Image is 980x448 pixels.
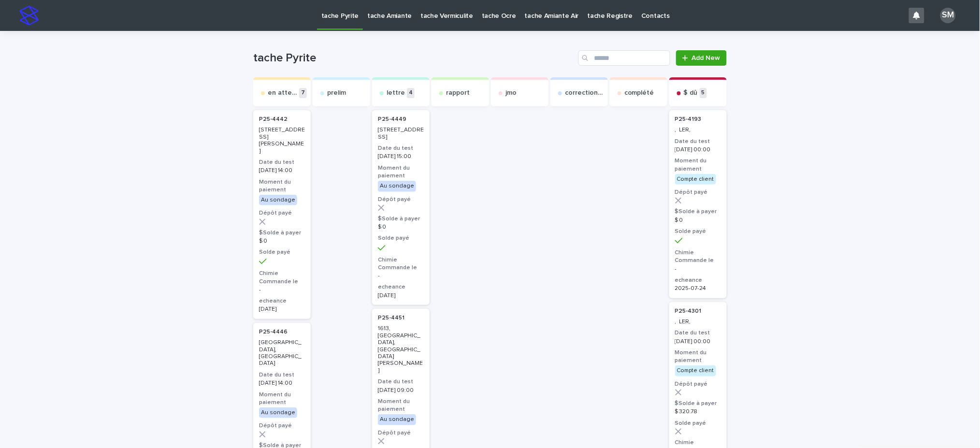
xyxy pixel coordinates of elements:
h3: Moment du paiement [378,164,424,180]
h3: $Solde à payer [675,400,721,407]
div: Au sondage [378,414,416,425]
h3: Date du test [259,159,305,166]
p: [STREET_ADDRESS][PERSON_NAME] [259,127,305,155]
p: 4 [407,88,415,98]
p: P25-4442 [259,116,288,123]
h3: $Solde à payer [378,215,424,223]
h3: Chimie Commande le [675,249,721,264]
h3: Moment du paiement [675,157,721,173]
h3: Date du test [378,378,424,386]
span: Add New [692,55,721,61]
h3: Solde payé [378,234,424,242]
p: - [259,287,305,293]
p: en attente [268,89,297,97]
div: SM [940,8,956,23]
h1: tache Pyrite [253,51,575,65]
p: prelim [327,89,346,97]
a: P25-4193 , LER,Date du test[DATE] 00:00Moment du paiementCompte clientDépôt payé$Solde à payer$ 0... [669,110,727,298]
h3: Dépôt payé [675,188,721,196]
div: Compte client [675,174,716,185]
p: [DATE] 09:00 [378,387,424,394]
p: $ 320.78 [675,408,721,415]
p: $ 0 [378,224,424,231]
h3: Solde payé [675,419,721,427]
p: $ 0 [675,217,721,224]
div: Au sondage [378,181,416,191]
div: Au sondage [259,407,297,418]
input: Search [578,50,670,66]
h3: Dépôt payé [259,422,305,430]
h3: Dépôt payé [378,196,424,203]
p: [DATE] 15:00 [378,153,424,160]
p: - [378,273,424,279]
p: complété [624,89,654,97]
h3: Chimie Commande le [378,256,424,272]
h3: Moment du paiement [378,398,424,413]
p: jmo [505,89,517,97]
p: , LER, [675,318,721,325]
p: $ 0 [259,238,305,245]
p: , LER, [675,127,721,133]
h3: Moment du paiement [259,178,305,194]
h3: Dépôt payé [675,380,721,388]
h3: Date du test [675,329,721,337]
div: Compte client [675,365,716,376]
p: P25-4451 [378,315,404,321]
h3: Solde payé [675,228,721,235]
p: [DATE] 00:00 [675,146,721,153]
p: P25-4193 [675,116,702,123]
img: stacker-logo-s-only.png [19,6,39,25]
p: [GEOGRAPHIC_DATA], [GEOGRAPHIC_DATA] [259,339,305,367]
p: [DATE] 14:00 [259,167,305,174]
h3: Chimie Commande le [259,270,305,285]
p: lettre [387,89,405,97]
p: 2025-07-24 [675,285,721,292]
p: [DATE] [378,292,424,299]
h3: Solde payé [259,248,305,256]
div: Au sondage [259,195,297,205]
p: 5 [700,88,707,98]
h3: Dépôt payé [378,429,424,437]
h3: Date du test [675,138,721,145]
h3: $Solde à payer [259,229,305,237]
p: 1613, [GEOGRAPHIC_DATA], [GEOGRAPHIC_DATA][PERSON_NAME] [378,325,424,374]
h3: echeance [378,283,424,291]
p: $ dû [684,89,698,97]
p: [DATE] [259,306,305,313]
p: P25-4301 [675,308,702,315]
p: 7 [299,88,307,98]
p: [DATE] 00:00 [675,338,721,345]
a: P25-4449 [STREET_ADDRESS]Date du test[DATE] 15:00Moment du paiementAu sondageDépôt payé$Solde à p... [372,110,430,305]
h3: Moment du paiement [675,349,721,364]
a: P25-4442 [STREET_ADDRESS][PERSON_NAME]Date du test[DATE] 14:00Moment du paiementAu sondageDépôt p... [253,110,311,319]
h3: Dépôt payé [259,209,305,217]
p: P25-4446 [259,329,288,335]
h3: $Solde à payer [675,208,721,216]
h3: echeance [675,276,721,284]
p: P25-4449 [378,116,406,123]
p: [DATE] 14:00 [259,380,305,387]
p: [STREET_ADDRESS] [378,127,424,141]
p: - [675,266,721,273]
h3: Date du test [378,145,424,152]
a: Add New [676,50,727,66]
p: rapport [446,89,470,97]
p: correction exp [565,89,604,97]
h3: Moment du paiement [259,391,305,406]
h3: Date du test [259,371,305,379]
h3: echeance [259,297,305,305]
